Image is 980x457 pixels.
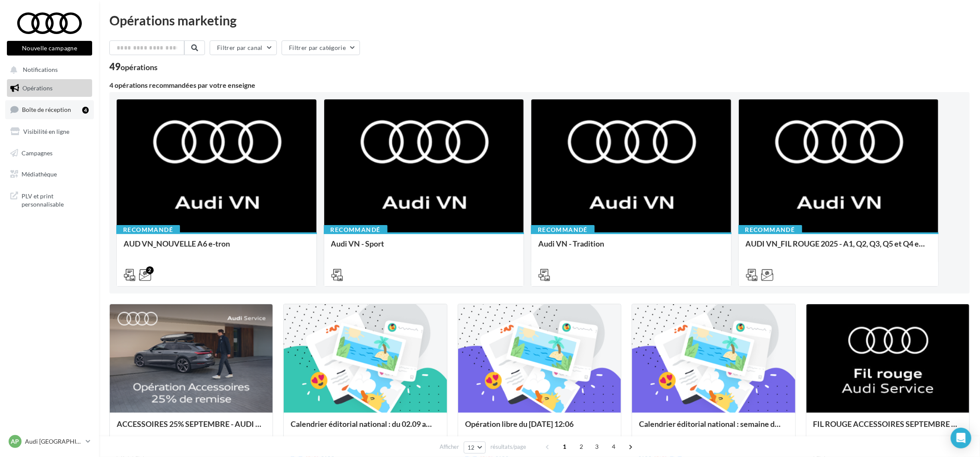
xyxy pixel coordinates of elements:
div: Audi VN - Sport [331,239,517,256]
div: Open Intercom Messenger [951,428,971,448]
div: Recommandé [531,225,595,235]
div: 4 opérations recommandées par votre enseigne [109,82,970,89]
span: 1 [558,440,572,454]
div: Recommandé [324,225,388,235]
p: Audi [GEOGRAPHIC_DATA] [25,437,82,446]
span: Médiathèque [22,170,57,178]
div: Calendrier éditorial national : du 02.09 au 03.09 [291,420,440,437]
div: ACCESSOIRES 25% SEPTEMBRE - AUDI SERVICE [117,420,266,437]
a: Campagnes [5,144,94,162]
div: Calendrier éditorial national : semaine du 25.08 au 31.08 [639,420,788,437]
button: 12 [464,442,486,454]
span: AP [11,437,19,446]
a: AP Audi [GEOGRAPHIC_DATA] [7,433,92,450]
span: 12 [468,444,475,451]
div: Audi VN - Tradition [538,239,724,256]
a: PLV et print personnalisable [5,187,94,212]
span: PLV et print personnalisable [22,190,89,209]
a: Médiathèque [5,165,94,183]
div: Opération libre du [DATE] 12:06 [465,420,614,437]
div: AUD VN_NOUVELLE A6 e-tron [124,239,310,256]
div: AUDI VN_FIL ROUGE 2025 - A1, Q2, Q3, Q5 et Q4 e-tron [746,239,932,256]
span: Visibilité en ligne [23,128,69,135]
div: 2 [146,266,154,274]
button: Filtrer par catégorie [282,40,360,55]
div: Opérations marketing [109,14,970,27]
button: Nouvelle campagne [7,41,92,56]
a: Opérations [5,79,94,97]
span: 2 [575,440,589,454]
a: Boîte de réception4 [5,100,94,119]
div: 49 [109,62,158,71]
span: 4 [607,440,621,454]
span: Campagnes [22,149,53,156]
a: Visibilité en ligne [5,123,94,141]
div: 4 [82,107,89,114]
div: Recommandé [738,225,802,235]
div: FIL ROUGE ACCESSOIRES SEPTEMBRE - AUDI SERVICE [813,420,962,437]
span: résultats/page [490,443,526,451]
span: 3 [590,440,604,454]
span: Notifications [23,66,58,74]
span: Opérations [22,84,53,92]
div: opérations [121,63,158,71]
div: Recommandé [116,225,180,235]
span: Boîte de réception [22,106,71,113]
span: Afficher [440,443,459,451]
button: Filtrer par canal [210,40,277,55]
